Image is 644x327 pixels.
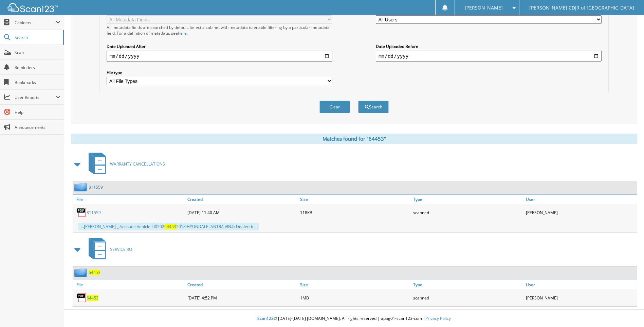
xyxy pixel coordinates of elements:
label: Date Uploaded Before [376,44,602,49]
a: here [178,30,187,36]
a: 811559 [87,210,101,216]
button: Clear [319,101,350,113]
span: Scan123 [257,315,274,321]
span: Reminders [15,65,60,70]
div: [PERSON_NAME] [524,206,637,219]
div: scanned [411,291,524,305]
span: User Reports [15,94,56,100]
button: Search [358,101,389,113]
a: 64453 [87,295,98,301]
a: File [73,195,186,204]
input: end [376,51,602,62]
img: scan123-logo-white.svg [7,3,58,12]
a: Size [298,195,411,204]
span: Help [15,109,60,115]
div: Matches found for "64453" [71,134,637,144]
a: File [73,280,186,289]
a: 811559 [89,184,103,190]
div: scanned [411,206,524,219]
iframe: Chat Widget [610,294,644,327]
label: Date Uploaded After [107,44,332,49]
span: SERVICE RO [110,246,132,252]
span: Scan [15,50,60,55]
div: © [DATE]-[DATE] [DOMAIN_NAME]. All rights reserved | appg01-scan123-com | [64,310,644,327]
span: Bookmarks [15,80,60,85]
div: ...[PERSON_NAME] _ Account: Vehicle: 00202 2018 HYUNDAI ELANTRA VIN#: Dealer: 6... [78,223,259,230]
span: Cabinets [15,20,56,25]
span: Search [15,35,59,40]
div: 1MB [298,291,411,305]
span: [PERSON_NAME] CDJR of [GEOGRAPHIC_DATA] [529,6,634,10]
a: Created [186,280,298,289]
div: [DATE] 4:52 PM [186,291,298,305]
img: PDF.png [76,207,87,218]
span: WARRANTY CANCELLATIONS [110,161,165,167]
a: Privacy Policy [425,315,451,321]
a: User [524,280,637,289]
a: Created [186,195,298,204]
span: [PERSON_NAME] [465,6,503,10]
a: WARRANTY CANCELLATIONS [85,151,165,177]
a: 64453 [89,270,100,275]
label: File type [107,70,332,75]
img: PDF.png [76,293,87,303]
a: Type [411,195,524,204]
div: All metadata fields are searched by default. Select a cabinet with metadata to enable filtering b... [107,24,332,36]
img: folder2.png [74,183,89,191]
a: SERVICE RO [85,236,132,263]
a: Size [298,280,411,289]
div: [PERSON_NAME] [524,291,637,305]
div: 118KB [298,206,411,219]
a: User [524,195,637,204]
span: 64453 [164,224,176,229]
div: [DATE] 11:40 AM [186,206,298,219]
a: Type [411,280,524,289]
span: Announcements [15,124,60,130]
img: folder2.png [74,268,89,277]
input: start [107,51,332,62]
